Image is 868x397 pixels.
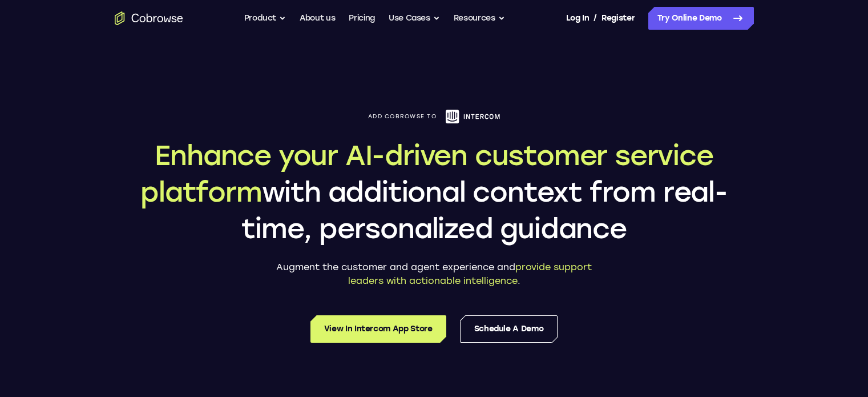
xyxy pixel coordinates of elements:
[594,11,597,25] span: /
[263,260,605,288] p: Augment the customer and agent experience and .
[300,7,335,30] a: About us
[648,7,754,30] a: Try Online Demo
[115,137,754,247] h1: with additional context from real-time, personalized guidance
[446,110,500,123] img: Intercom logo
[389,7,440,30] button: Use Cases
[454,7,505,30] button: Resources
[310,315,446,343] a: View in Intercom App Store
[140,139,713,208] span: Enhance your AI-driven customer service platform
[244,7,286,30] button: Product
[115,11,183,25] a: Go to the home page
[349,7,375,30] a: Pricing
[460,315,558,343] a: Schedule a Demo
[601,7,635,30] a: Register
[368,113,437,120] span: Add Cobrowse to
[566,7,589,30] a: Log In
